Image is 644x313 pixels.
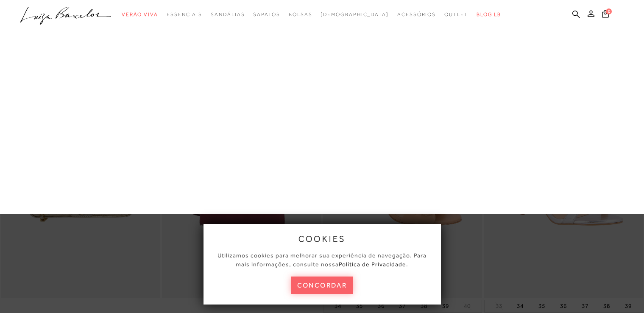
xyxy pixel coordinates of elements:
a: categoryNavScreenReaderText [122,7,158,22]
span: BLOG LB [477,11,501,17]
span: Verão Viva [122,11,158,17]
a: noSubCategoriesText [321,7,389,22]
span: 0 [606,8,612,14]
span: cookies [298,234,346,243]
button: 0 [599,9,611,21]
span: Acessórios [397,11,436,17]
span: Bolsas [289,11,312,17]
a: categoryNavScreenReaderText [253,7,280,22]
span: Sandálias [211,11,245,17]
span: Sapatos [253,11,280,17]
span: [DEMOGRAPHIC_DATA] [321,11,389,17]
span: Utilizamos cookies para melhorar sua experiência de navegação. Para mais informações, consulte nossa [217,252,427,268]
a: categoryNavScreenReaderText [289,7,312,22]
a: BLOG LB [477,7,501,22]
a: categoryNavScreenReaderText [444,7,468,22]
a: categoryNavScreenReaderText [397,7,436,22]
span: Essenciais [167,11,202,17]
a: categoryNavScreenReaderText [211,7,245,22]
span: Outlet [444,11,468,17]
a: categoryNavScreenReaderText [167,7,202,22]
a: Política de Privacidade. [339,261,408,268]
button: concordar [291,277,354,294]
